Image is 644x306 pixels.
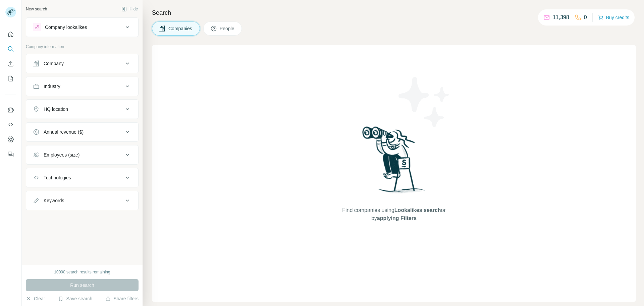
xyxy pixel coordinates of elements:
[5,133,16,145] button: Dashboard
[26,147,138,163] button: Employees (size)
[5,58,16,70] button: Enrich CSV
[340,206,447,222] span: Find companies using or by
[394,72,454,132] img: Surfe Illustration - Stars
[26,101,138,117] button: HQ location
[26,124,138,140] button: Annual revenue ($)
[117,4,143,14] button: Hide
[26,192,138,209] button: Keywords
[377,215,417,221] span: applying Filters
[584,13,587,21] p: 0
[44,129,84,135] div: Annual revenue ($)
[5,28,16,40] button: Quick start
[220,25,235,32] span: People
[105,295,139,302] button: Share filters
[152,8,636,17] h4: Search
[26,44,139,50] p: Company information
[168,25,193,32] span: Companies
[5,148,16,160] button: Feedback
[54,269,110,275] div: 10000 search results remaining
[598,13,629,22] button: Buy credits
[45,24,87,31] div: Company lookalikes
[44,151,79,158] div: Employees (size)
[553,13,569,21] p: 11,398
[44,106,68,113] div: HQ location
[44,83,60,90] div: Industry
[44,174,71,181] div: Technologies
[44,197,64,204] div: Keywords
[26,170,138,186] button: Technologies
[26,19,138,35] button: Company lookalikes
[44,60,64,67] div: Company
[26,78,138,94] button: Industry
[394,207,441,213] span: Lookalikes search
[26,55,138,72] button: Company
[5,43,16,55] button: Search
[5,104,16,116] button: Use Surfe on LinkedIn
[359,125,429,200] img: Surfe Illustration - Woman searching with binoculars
[5,119,16,131] button: Use Surfe API
[26,295,45,302] button: Clear
[26,6,47,12] div: New search
[58,295,92,302] button: Save search
[5,73,16,85] button: My lists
